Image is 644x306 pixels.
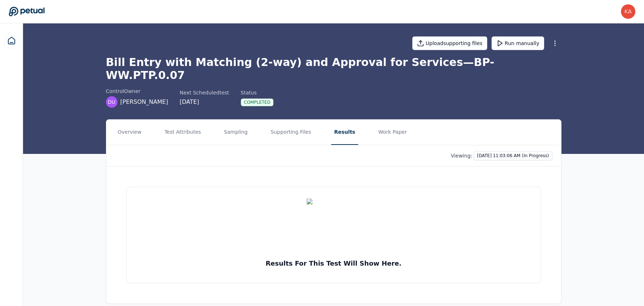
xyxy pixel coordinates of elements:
[221,120,251,145] button: Sampling
[331,120,358,145] button: Results
[307,199,361,253] img: No Result
[241,98,274,106] div: Completed
[548,37,561,50] button: More Options
[115,120,145,145] button: Overview
[474,151,552,160] button: [DATE] 11:03:06 AM (In Progress)
[266,258,401,269] h3: Results for this test will show here.
[179,89,229,96] div: Next Scheduled test
[621,4,635,19] img: karen.yeung@toasttab.com
[179,98,229,106] div: [DATE]
[161,120,204,145] button: Test Attributes
[106,120,561,145] nav: Tabs
[106,56,561,82] h1: Bill Entry with Matching (2-way) and Approval for Services — BP-WW.PTP.0.07
[108,98,115,106] span: DU
[492,36,544,50] button: Run manually
[412,36,487,50] button: Uploadsupporting files
[120,98,168,106] span: [PERSON_NAME]
[451,152,472,159] p: Viewing:
[9,6,45,17] a: Go to Dashboard
[376,120,410,145] button: Work Paper
[106,88,168,95] div: control Owner
[241,89,274,96] div: Status
[268,120,314,145] button: Supporting Files
[3,32,20,49] a: Dashboard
